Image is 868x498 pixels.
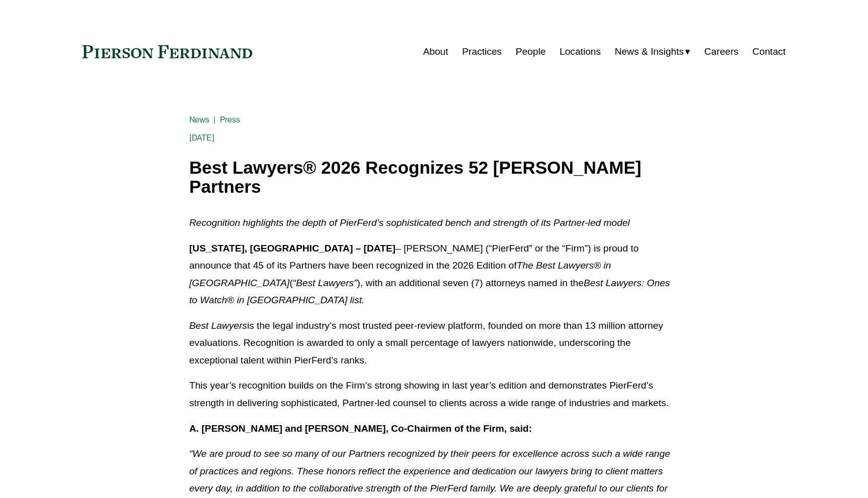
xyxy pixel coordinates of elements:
strong: A. [PERSON_NAME] and [PERSON_NAME], Co-Chairmen of the Firm, said: [189,423,532,434]
a: Practices [462,42,502,61]
a: Locations [560,42,601,61]
a: Contact [752,42,786,61]
span: News & Insights [615,43,684,61]
a: Careers [704,42,738,61]
em: Best Lawyers [189,320,247,331]
span: [DATE] [189,133,214,143]
em: Recognition highlights the depth of PierFerd’s sophisticated bench and strength of its Partner-le... [189,217,630,228]
a: News [189,115,210,125]
p: This year’s recognition builds on the Firm’s strong showing in last year’s edition and demonstrat... [189,377,679,412]
a: People [516,42,546,61]
p: – [PERSON_NAME] (“PierFerd” or the “Firm”) is proud to announce that 45 of its Partners have been... [189,240,679,309]
em: “Best Lawyers” [293,278,357,288]
a: Press [220,115,241,125]
a: About [423,42,448,61]
h1: Best Lawyers® 2026 Recognizes 52 [PERSON_NAME] Partners [189,158,679,197]
em: The Best Lawyers® in [GEOGRAPHIC_DATA] [189,260,614,288]
strong: [US_STATE], [GEOGRAPHIC_DATA] – [DATE] [189,243,396,254]
a: folder dropdown [615,42,691,61]
p: is the legal industry’s most trusted peer-review platform, founded on more than 13 million attorn... [189,317,679,369]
